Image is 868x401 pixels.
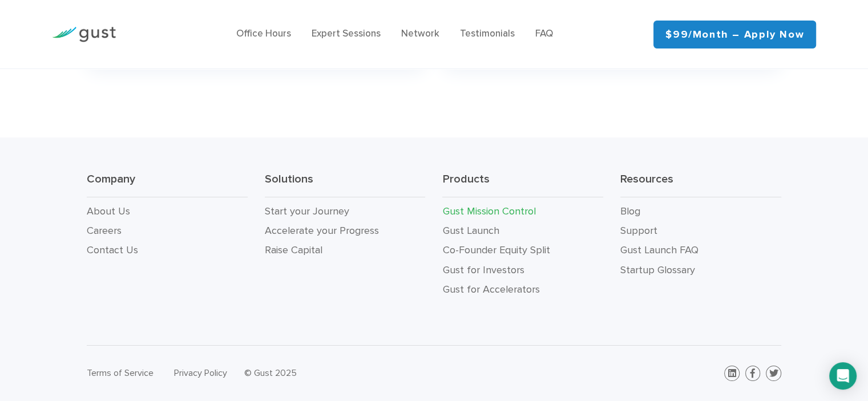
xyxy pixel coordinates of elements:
[87,172,248,197] h3: Company
[52,27,116,42] img: Gust Logo
[265,225,379,237] a: Accelerate your Progress
[620,244,699,256] a: Gust Launch FAQ
[236,28,291,39] a: Office Hours
[265,205,349,217] a: Start your Journey
[442,225,499,237] a: Gust Launch
[265,244,322,256] a: Raise Capital
[87,225,122,237] a: Careers
[265,172,426,197] h3: Solutions
[312,28,381,39] a: Expert Sessions
[620,205,640,217] a: Blog
[442,264,524,276] a: Gust for Investors
[442,205,535,217] a: Gust Mission Control
[620,172,781,197] h3: Resources
[87,244,138,256] a: Contact Us
[174,367,227,378] a: Privacy Policy
[460,28,515,39] a: Testimonials
[401,28,439,39] a: Network
[620,264,695,276] a: Startup Glossary
[442,172,603,197] h3: Products
[678,278,868,401] iframe: Chat Widget
[620,225,657,237] a: Support
[535,28,553,39] a: FAQ
[653,21,816,48] a: $99/month – Apply Now
[442,283,539,295] a: Gust for Accelerators
[442,244,550,256] a: Co-Founder Equity Split
[87,367,154,378] a: Terms of Service
[87,205,130,217] a: About Us
[244,365,426,381] div: © Gust 2025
